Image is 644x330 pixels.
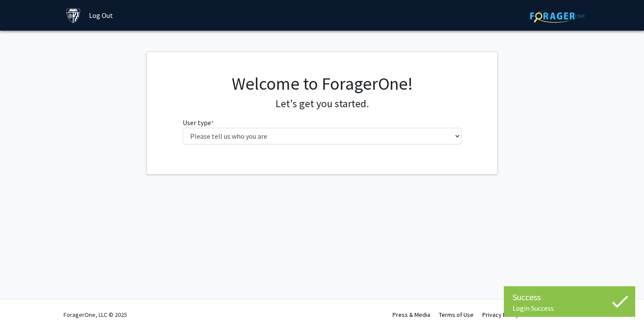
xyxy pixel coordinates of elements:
a: Privacy Policy [482,311,519,319]
a: Terms of Use [439,311,474,319]
h1: Welcome to ForagerOne! [183,73,462,94]
div: Success [513,291,626,304]
a: Press & Media [393,311,430,319]
div: Login Success [513,304,626,312]
div: ForagerOne, LLC © 2025 [64,299,127,330]
label: User type [183,117,214,128]
img: Johns Hopkins University Logo [66,8,81,23]
img: ForagerOne Logo [530,9,585,23]
h4: Let's get you started. [183,98,462,110]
